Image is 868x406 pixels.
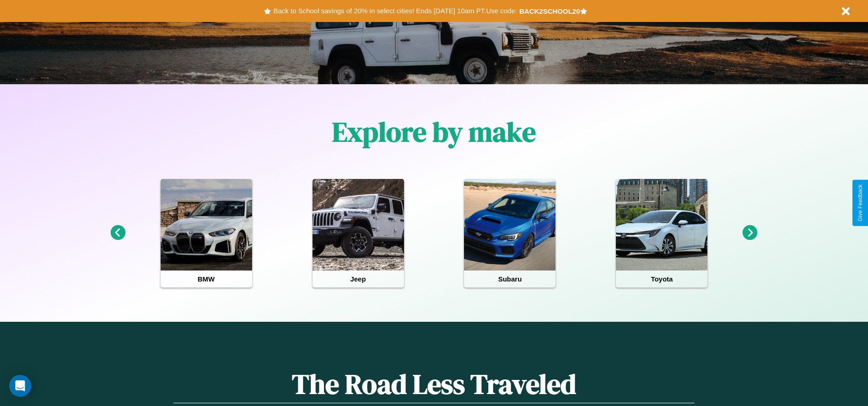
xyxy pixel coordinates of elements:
[271,5,519,17] button: Back to School savings of 20% in select cities! Ends [DATE] 10am PT.Use code:
[332,113,536,151] h1: Explore by make
[616,271,707,287] h4: Toyota
[857,184,863,222] div: Give Feedback
[464,271,555,287] h4: Subaru
[9,375,31,397] div: Open Intercom Messenger
[313,271,404,287] h4: Jeep
[173,365,694,403] h1: The Road Less Traveled
[161,271,252,287] h4: BMW
[519,7,580,15] b: BACK2SCHOOL20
